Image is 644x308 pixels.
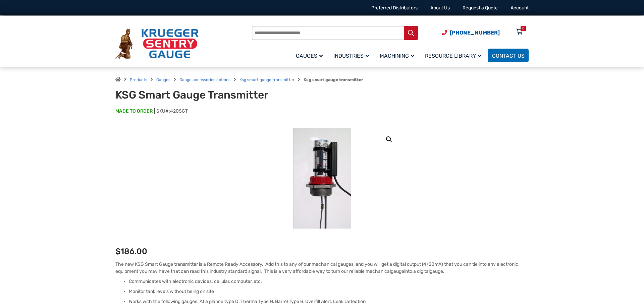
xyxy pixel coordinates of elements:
[156,77,170,82] a: Gauges
[329,48,376,63] a: Industries
[115,28,199,59] img: Krueger Sentry Gauge
[450,29,500,36] span: [PHONE_NUMBER]
[425,53,481,59] span: Resource Library
[430,5,450,11] a: About Us
[115,247,147,256] bdi: 186.00
[442,28,500,37] a: Phone Number (920) 434-8860
[492,53,525,59] span: Contact Us
[488,49,529,62] a: Contact Us
[304,77,363,82] strong: Ksg smart gauge transmitter
[391,268,404,274] span: gauge
[115,247,120,256] span: $
[115,88,281,101] h1: KSG Smart Gauge Transmitter
[380,53,414,59] span: Machining
[522,26,524,31] div: 0
[430,268,443,274] span: gauge
[333,53,369,59] span: Industries
[383,133,395,145] a: View full-screen image gallery
[421,48,488,63] a: Resource Library
[463,5,498,11] a: Request a Quote
[129,288,529,295] li: Monitor tank levels without being on site
[376,48,421,63] a: Machining
[154,108,188,114] span: SKU#:
[292,48,329,63] a: Gauges
[293,128,351,229] img: KSG Smart Gauge Transmitter
[130,77,147,82] a: Products
[115,261,529,275] p: The new KSG Smart Gauge transmitter is a Remote Ready Accessory. Add this to any of our mechanica...
[129,298,529,305] li: Works with the following gauges: At a glance type D, Therma Type H, Barrel Type B, Overfill Alert...
[371,5,418,11] a: Preferred Distributors
[239,77,294,82] a: Ksg smart gauge transmitter
[170,108,188,114] span: 420SGT
[179,77,230,82] a: Gauge accessories options
[129,278,529,285] li: Communicates with electronic devices: cellular, computer, etc.
[115,108,153,115] span: MADE TO ORDER
[296,53,323,59] span: Gauges
[511,5,529,11] a: Account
